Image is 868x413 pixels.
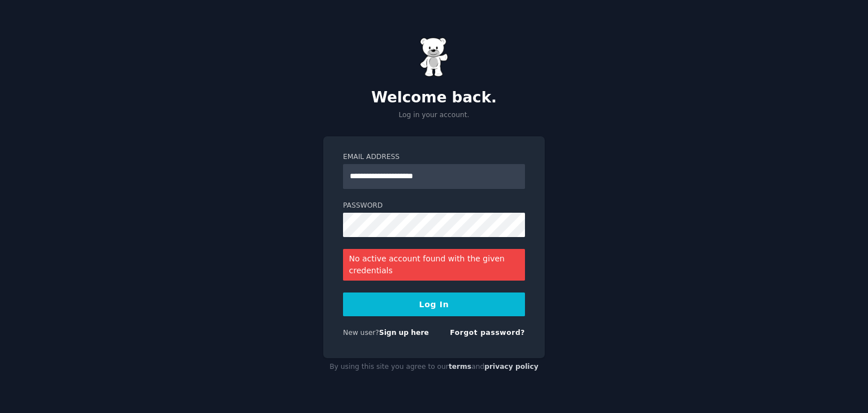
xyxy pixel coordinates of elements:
[323,358,545,376] div: By using this site you agree to our and
[343,329,379,337] span: New user?
[323,110,545,121] p: Log in your account.
[379,329,429,337] a: Sign up here
[449,363,471,371] a: terms
[420,37,448,77] img: Gummy Bear
[343,292,525,316] button: Log In
[323,89,545,107] h2: Welcome back.
[484,363,539,371] a: privacy policy
[343,201,525,211] label: Password
[450,329,525,337] a: Forgot password?
[343,249,525,281] div: No active account found with the given credentials
[343,152,525,162] label: Email Address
